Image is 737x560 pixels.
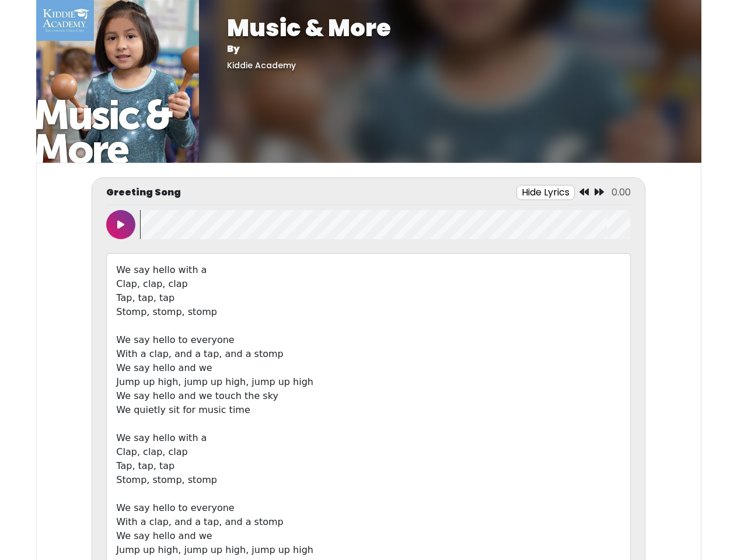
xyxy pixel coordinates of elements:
[227,61,673,71] h5: Kiddie Academy
[106,185,181,199] p: Greeting Song
[516,185,575,200] button: Hide Lyrics
[612,185,631,199] span: 0.00
[227,14,673,42] h1: Music & More
[227,42,673,56] p: By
